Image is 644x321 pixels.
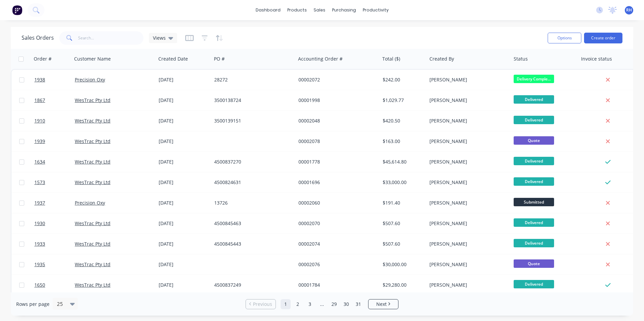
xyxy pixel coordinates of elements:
span: Next [376,301,387,308]
a: WesTrac Pty Ltd [75,179,110,185]
div: products [284,5,310,15]
a: WesTrac Pty Ltd [75,282,110,288]
div: Customer Name [74,56,111,62]
div: [DATE] [159,138,209,145]
div: 00002074 [298,241,373,247]
div: [PERSON_NAME] [429,200,504,206]
a: Jump forward [317,299,327,309]
div: 00001998 [298,97,373,104]
span: RH [626,7,632,13]
a: WesTrac Pty Ltd [75,241,110,247]
a: WesTrac Pty Ltd [75,97,110,103]
span: 1939 [34,138,45,145]
div: [DATE] [159,200,209,206]
div: Order # [34,56,52,62]
div: $29,280.00 [383,282,422,288]
a: Page 29 [329,299,339,309]
h1: Sales Orders [22,35,54,41]
div: [PERSON_NAME] [429,97,504,104]
a: Precision Oxy [75,200,105,206]
a: 1930 [34,213,75,234]
div: [DATE] [159,76,209,83]
div: purchasing [329,5,359,15]
div: $33,000.00 [383,179,422,186]
div: [PERSON_NAME] [429,158,504,165]
span: 1937 [34,200,45,206]
div: $507.60 [383,220,422,227]
div: $242.00 [383,76,422,83]
div: [DATE] [159,97,209,104]
div: [DATE] [159,117,209,124]
a: 1939 [34,131,75,151]
div: $45,614.80 [383,158,422,165]
a: Page 2 [293,299,303,309]
a: WesTrac Pty Ltd [75,158,110,165]
span: Quote [514,136,554,145]
a: dashboard [252,5,284,15]
a: Previous page [246,301,276,308]
div: 00002048 [298,117,373,124]
span: 1933 [34,241,45,247]
span: Delivered [514,239,554,247]
div: Status [514,56,528,62]
a: Precision Oxy [75,76,105,83]
div: [DATE] [159,282,209,288]
button: Options [548,33,581,43]
div: 28272 [214,76,289,83]
div: [PERSON_NAME] [429,261,504,268]
div: 00001696 [298,179,373,186]
span: 1650 [34,282,45,288]
div: $191.40 [383,200,422,206]
div: 4500837249 [214,282,289,288]
a: WesTrac Pty Ltd [75,261,110,267]
div: $420.50 [383,117,422,124]
div: $507.60 [383,241,422,247]
div: [DATE] [159,158,209,165]
span: Rows per page [16,301,50,308]
div: Created By [429,56,454,62]
div: 4500824631 [214,179,289,186]
div: Accounting Order # [298,56,343,62]
span: Delivered [514,177,554,186]
a: 1867 [34,90,75,110]
span: Previous [253,301,272,308]
span: 1573 [34,179,45,186]
a: Next page [368,301,398,308]
span: Submitted [514,198,554,206]
span: Delivered [514,280,554,288]
div: 00001778 [298,158,373,165]
a: 1910 [34,111,75,131]
a: 1933 [34,234,75,254]
div: [PERSON_NAME] [429,117,504,124]
div: $1,029.77 [383,97,422,104]
div: Invoice status [581,56,612,62]
span: Delivered [514,218,554,227]
div: 3500139151 [214,117,289,124]
div: 00001784 [298,282,373,288]
img: Factory [12,5,22,15]
div: 4500845443 [214,241,289,247]
div: Total ($) [382,56,400,62]
a: WesTrac Pty Ltd [75,138,110,144]
div: [DATE] [159,261,209,268]
div: productivity [359,5,392,15]
div: [PERSON_NAME] [429,241,504,247]
span: Delivered [514,157,554,165]
a: 1938 [34,70,75,90]
a: WesTrac Pty Ltd [75,220,110,226]
div: PO # [214,56,225,62]
div: [PERSON_NAME] [429,282,504,288]
span: Delivery Comple... [514,75,554,83]
span: 1938 [34,76,45,83]
a: 1573 [34,172,75,192]
div: 00002060 [298,200,373,206]
span: 1867 [34,97,45,104]
a: 1650 [34,275,75,295]
div: sales [310,5,329,15]
a: 1935 [34,254,75,275]
a: 1937 [34,193,75,213]
div: 00002076 [298,261,373,268]
div: $30,000.00 [383,261,422,268]
ul: Pagination [243,299,401,309]
span: Quote [514,259,554,268]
